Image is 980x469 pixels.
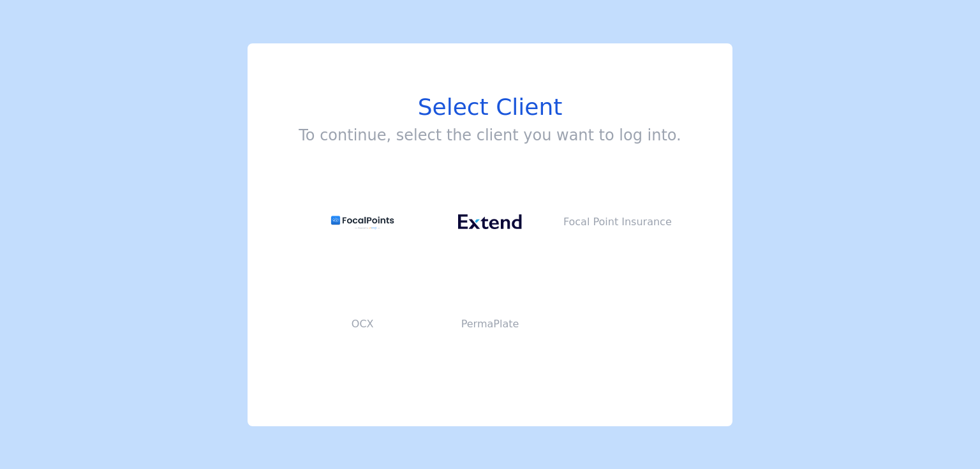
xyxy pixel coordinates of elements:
[299,125,681,145] h3: To continue, select the client you want to log into.
[554,214,681,230] p: Focal Point Insurance
[299,316,426,332] p: OCX
[426,316,554,332] p: PermaPlate
[299,273,426,375] button: OCX
[554,171,681,273] button: Focal Point Insurance
[426,273,554,375] button: PermaPlate
[299,94,681,120] h1: Select Client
